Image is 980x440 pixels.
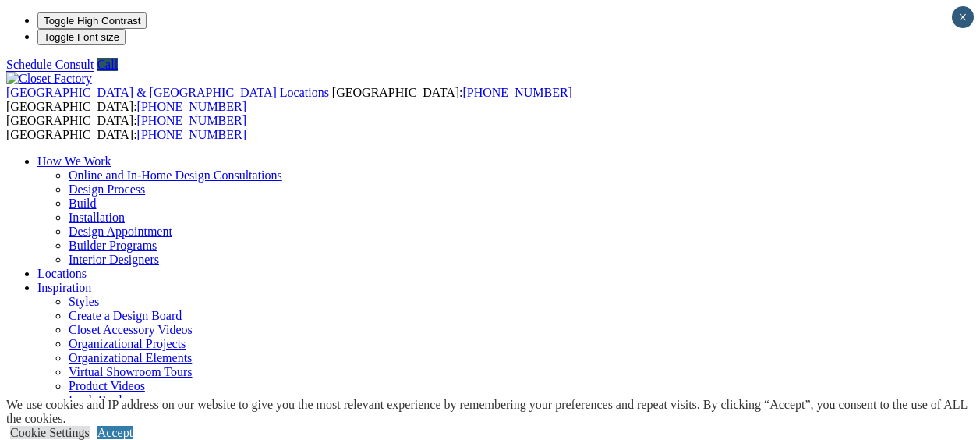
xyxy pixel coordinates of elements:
a: Styles [69,295,99,308]
a: [PHONE_NUMBER] [462,86,571,99]
a: Inspiration [37,281,91,294]
div: We use cookies and IP address on our website to give you the most relevant experience by remember... [6,398,980,426]
span: Toggle Font size [44,31,119,43]
a: Virtual Showroom Tours [69,365,193,378]
a: Design Appointment [69,225,172,238]
a: Product Videos [69,379,145,392]
button: Toggle Font size [37,29,126,45]
a: Locations [37,267,87,280]
a: Design Process [69,183,145,196]
a: Interior Designers [69,253,159,266]
a: How We Work [37,154,111,168]
a: [PHONE_NUMBER] [137,128,246,141]
a: Accept [97,426,133,439]
a: Organizational Projects [69,337,186,350]
span: [GEOGRAPHIC_DATA]: [GEOGRAPHIC_DATA]: [6,86,572,113]
button: Toggle High Contrast [37,12,147,29]
a: Online and In-Home Design Consultations [69,169,282,182]
a: Schedule Consult [6,58,94,71]
a: Cookie Settings [10,426,90,439]
a: Create a Design Board [69,309,182,322]
span: [GEOGRAPHIC_DATA]: [GEOGRAPHIC_DATA]: [6,114,246,141]
a: Call [97,58,118,71]
a: [PHONE_NUMBER] [137,100,246,113]
a: Builder Programs [69,239,157,252]
span: Toggle High Contrast [44,15,140,27]
a: Installation [69,211,125,224]
a: Look Books [69,393,130,406]
a: [PHONE_NUMBER] [137,114,246,127]
a: Build [69,197,97,210]
a: Closet Accessory Videos [69,323,193,336]
img: Closet Factory [6,72,92,86]
span: [GEOGRAPHIC_DATA] & [GEOGRAPHIC_DATA] Locations [6,86,329,99]
a: Organizational Elements [69,351,192,364]
button: Close [952,6,974,28]
a: [GEOGRAPHIC_DATA] & [GEOGRAPHIC_DATA] Locations [6,86,332,99]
